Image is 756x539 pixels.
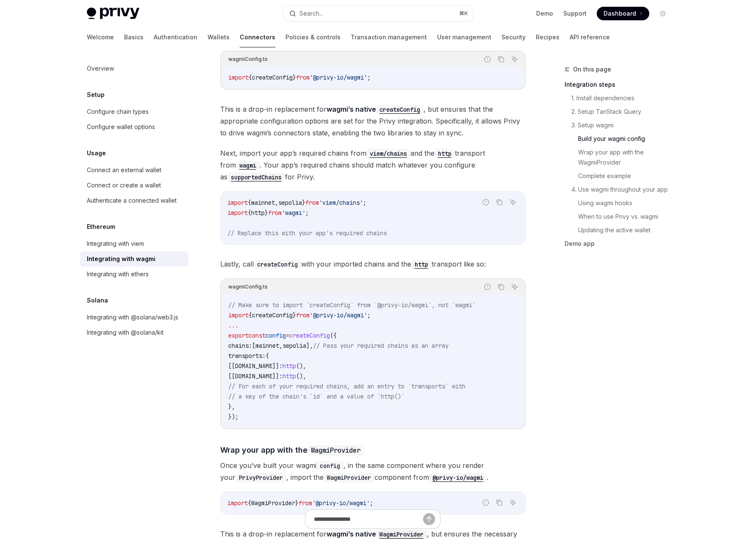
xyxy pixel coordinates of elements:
[327,105,424,113] a: wagmi’s nativecreateConfig
[228,281,268,292] div: wagmiConfig.ts
[578,146,676,169] a: Wrap your app with the WagmiProvider
[376,105,424,114] code: createConfig
[296,362,306,370] span: (),
[578,210,676,223] a: When to use Privy vs. wagmi
[509,54,520,65] button: Ask AI
[252,311,293,319] span: createConfig
[265,209,268,217] span: }
[429,473,487,481] a: @privy-io/wagmi
[80,325,188,340] a: Integrating with @solana/kit
[228,352,266,360] span: transports:
[565,237,676,250] a: Demo app
[296,372,306,380] span: (),
[423,513,435,525] button: Send message
[87,122,155,132] div: Configure wallet options
[228,342,252,349] span: chains:
[296,311,310,319] span: from
[87,295,108,305] h5: Solana
[571,118,676,132] a: 3. Setup wagmi
[435,149,455,158] code: http
[299,8,323,19] div: Search...
[307,445,364,456] code: WagmiProvider
[228,74,249,81] span: import
[482,54,493,65] button: Report incorrect code
[367,311,371,319] span: ;
[87,239,144,249] div: Integrating with viem
[319,199,363,206] span: 'viem/chains'
[240,27,275,47] a: Connectors
[480,197,491,208] button: Report incorrect code
[220,459,526,483] span: Once you’ve built your wagmi , in the same component where you render your , import the component...
[310,74,367,81] span: '@privy-io/wagmi'
[571,105,676,118] a: 2. Setup TanStack Query
[80,178,188,193] a: Connect or create a wallet
[496,281,507,292] button: Copy the contents from the code block
[249,311,252,319] span: {
[286,332,289,339] span: =
[536,9,553,18] a: Demo
[255,342,279,349] span: mainnet
[330,332,337,339] span: ({
[252,342,255,349] span: [
[228,372,282,380] span: [[DOMAIN_NAME]]:
[235,473,286,482] code: PrivyProvider
[435,149,455,157] a: http
[278,199,302,206] span: sepolia
[302,199,305,206] span: }
[228,393,404,400] span: // a key of the chain's `id` and a value of `http()`
[228,311,249,319] span: import
[80,193,188,208] a: Authenticate a connected wallet
[227,209,248,217] span: import
[282,372,296,380] span: http
[154,27,197,47] a: Authentication
[248,499,251,507] span: {
[208,27,230,47] a: Wallets
[282,209,305,217] span: 'wagmi'
[494,197,505,208] button: Copy the contents from the code block
[227,499,248,507] span: import
[220,444,364,456] span: Wrap your app with the
[87,254,155,264] div: Integrating with wagmi
[227,173,285,182] code: supportedChains
[87,165,161,175] div: Connect an external wallet
[80,236,188,251] a: Integrating with viem
[251,209,265,217] span: http
[578,169,676,183] a: Complete example
[228,362,282,370] span: [[DOMAIN_NAME]]:
[87,107,149,117] div: Configure chain types
[228,382,465,390] span: // For each of your required chains, add an entry to `transports` with
[266,352,269,360] span: {
[480,497,491,508] button: Report incorrect code
[313,342,449,349] span: // Pass your required chains as an array
[87,63,114,74] div: Overview
[563,9,587,18] a: Support
[87,312,178,322] div: Integrating with @solana/web3.js
[80,251,188,267] a: Integrating with wagmi
[285,27,341,47] a: Policies & controls
[227,173,285,181] a: supportedChains
[293,311,296,319] span: }
[310,311,367,319] span: '@privy-io/wagmi'
[437,27,491,47] a: User management
[282,362,296,370] span: http
[228,413,238,421] span: });
[87,222,115,232] h5: Ethereum
[305,209,309,217] span: ;
[220,103,526,139] span: This is a drop-in replacement for , but ensures that the appropriate configuration options are se...
[429,473,487,482] code: @privy-io/wagmi
[252,74,293,81] span: createConfig
[501,27,526,47] a: Security
[236,161,260,169] a: wagmi
[482,281,493,292] button: Report incorrect code
[254,260,301,269] code: createConfig
[227,199,248,206] span: import
[571,91,676,105] a: 1. Install dependencies
[87,27,114,47] a: Welcome
[289,332,330,339] span: createConfig
[80,119,188,135] a: Configure wallet options
[597,7,649,20] a: Dashboard
[411,260,432,269] code: http
[80,162,188,178] a: Connect an external wallet
[279,342,282,349] span: ,
[251,499,295,507] span: WagmiProvider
